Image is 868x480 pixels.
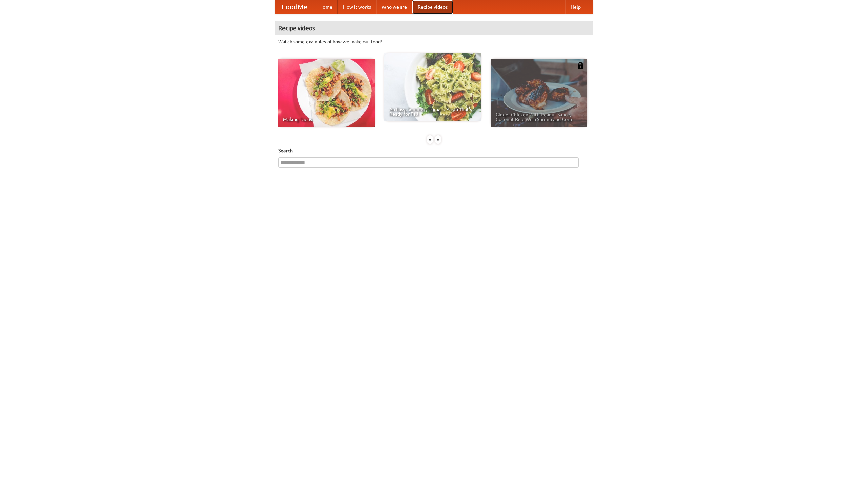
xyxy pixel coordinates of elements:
h5: Search [278,147,590,154]
a: Home [314,0,338,14]
a: Help [565,0,586,14]
a: Recipe videos [412,0,453,14]
span: An Easy, Summery Tomato Pasta That's Ready for Fall [389,107,476,116]
h4: Recipe videos [275,21,593,35]
a: An Easy, Summery Tomato Pasta That's Ready for Fall [384,53,481,121]
img: 483408.png [577,62,584,69]
a: Who we are [376,0,412,14]
a: FoodMe [275,0,314,14]
span: Making Tacos [283,117,370,122]
div: « [427,135,433,144]
a: Making Tacos [278,59,375,127]
div: » [435,135,441,144]
p: Watch some examples of how we make our food! [278,38,590,45]
a: How it works [338,0,376,14]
